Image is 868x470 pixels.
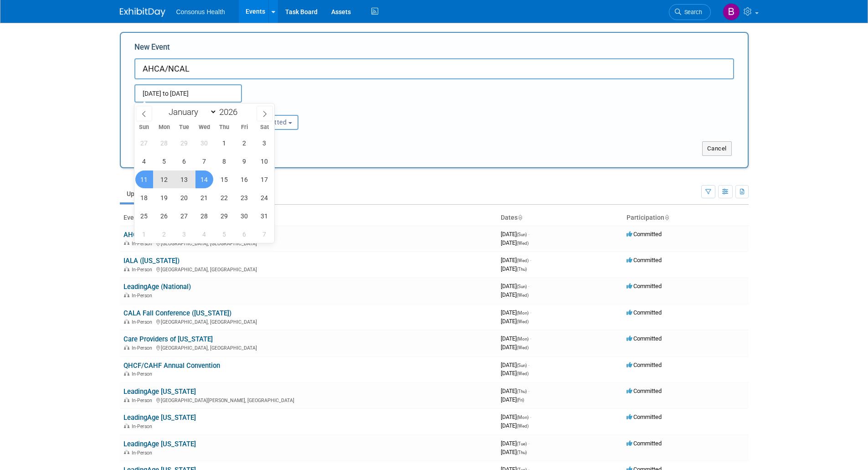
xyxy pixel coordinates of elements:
[132,319,155,325] span: In-Person
[627,257,662,263] span: Committed
[194,124,214,130] span: Wed
[164,106,217,118] select: Month
[528,283,529,289] span: -
[501,265,527,272] span: [DATE]
[195,225,213,243] span: November 4, 2026
[517,319,529,324] span: (Wed)
[623,210,749,226] th: Participation
[501,440,529,447] span: [DATE]
[123,344,493,351] div: [GEOGRAPHIC_DATA], [GEOGRAPHIC_DATA]
[501,370,529,377] span: [DATE]
[627,413,662,420] span: Committed
[135,134,153,152] span: September 27, 2026
[216,152,233,170] span: October 8, 2026
[236,103,325,114] div: Participation:
[155,170,173,188] span: October 12, 2026
[702,141,732,156] button: Cancel
[627,362,662,368] span: Committed
[530,335,531,342] span: -
[627,231,662,238] span: Committed
[132,241,155,247] span: In-Person
[155,207,173,225] span: October 26, 2026
[120,210,497,226] th: Event
[517,441,527,446] span: (Tue)
[135,152,153,170] span: October 4, 2026
[124,241,129,245] img: In-Person Event
[120,8,165,17] img: ExhibitDay
[195,207,213,225] span: October 28, 2026
[155,152,173,170] span: October 5, 2026
[669,4,711,20] a: Search
[175,152,193,170] span: October 6, 2026
[195,134,213,152] span: September 30, 2026
[124,371,129,376] img: In-Person Event
[132,371,155,377] span: In-Person
[501,396,524,403] span: [DATE]
[627,283,662,289] span: Committed
[627,440,662,447] span: Committed
[124,398,129,402] img: In-Person Event
[216,207,233,225] span: October 29, 2026
[501,309,531,316] span: [DATE]
[256,152,273,170] span: October 10, 2026
[120,185,173,202] a: Upcoming10
[123,362,220,370] a: QHCF/CAHF Annual Convention
[132,293,155,299] span: In-Person
[236,225,253,243] span: November 6, 2026
[517,336,529,341] span: (Mon)
[123,387,196,396] a: LeadingAge [US_STATE]
[216,134,233,152] span: October 1, 2026
[501,231,529,238] span: [DATE]
[195,170,213,188] span: October 14, 2026
[236,207,253,225] span: October 30, 2026
[155,134,173,152] span: September 28, 2026
[123,335,213,343] a: Care Providers of [US_STATE]
[517,415,529,420] span: (Mon)
[517,398,524,403] span: (Fri)
[530,257,531,263] span: -
[216,170,233,188] span: October 15, 2026
[517,232,527,237] span: (Sun)
[517,284,527,289] span: (Sun)
[528,387,529,394] span: -
[132,267,155,273] span: In-Person
[124,319,129,324] img: In-Person Event
[132,424,155,429] span: In-Person
[501,422,529,429] span: [DATE]
[256,170,273,188] span: October 17, 2026
[175,134,193,152] span: September 29, 2026
[135,225,153,243] span: November 1, 2026
[517,310,529,315] span: (Mon)
[518,214,522,221] a: Sort by Start Date
[216,225,233,243] span: November 5, 2026
[664,214,669,221] a: Sort by Participation Type
[123,257,180,265] a: IALA ([US_STATE])
[501,344,529,351] span: [DATE]
[132,398,155,403] span: In-Person
[155,189,173,207] span: October 19, 2026
[517,450,527,455] span: (Thu)
[195,189,213,207] span: October 21, 2026
[134,42,170,56] label: New Event
[236,152,253,170] span: October 9, 2026
[175,225,193,243] span: November 3, 2026
[236,170,253,188] span: October 16, 2026
[627,309,662,316] span: Committed
[216,189,233,207] span: October 22, 2026
[528,231,529,238] span: -
[123,265,493,273] div: [GEOGRAPHIC_DATA], [GEOGRAPHIC_DATA]
[154,124,174,130] span: Mon
[155,225,173,243] span: November 2, 2026
[517,258,529,263] span: (Wed)
[124,293,129,297] img: In-Person Event
[497,210,623,226] th: Dates
[195,152,213,170] span: October 7, 2026
[517,345,529,350] span: (Wed)
[501,291,529,298] span: [DATE]
[176,8,225,15] span: Consonus Health
[256,225,273,243] span: November 7, 2026
[627,335,662,342] span: Committed
[135,170,153,188] span: October 11, 2026
[254,124,274,130] span: Sat
[236,134,253,152] span: October 2, 2026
